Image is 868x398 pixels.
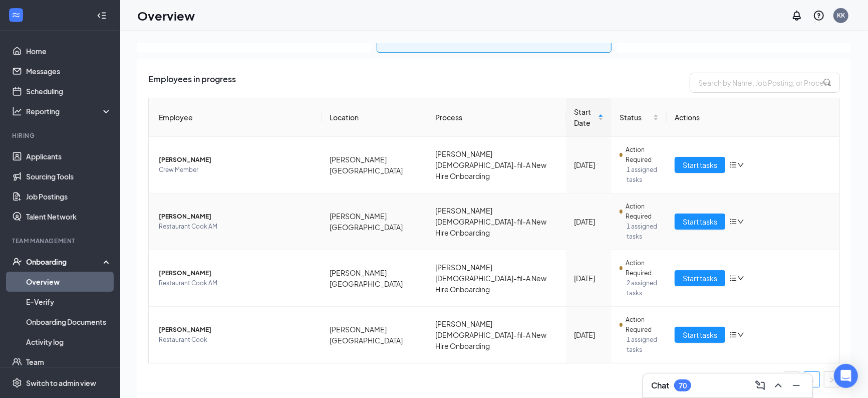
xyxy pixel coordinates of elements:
[574,159,604,170] div: [DATE]
[813,10,825,22] svg: QuestionInfo
[683,216,717,227] span: Start tasks
[675,214,725,230] button: Start tasks
[804,372,819,387] a: 1
[729,331,737,339] span: bars
[737,331,744,338] span: down
[837,11,845,20] div: KK
[26,292,112,312] a: E-Verify
[322,307,427,363] td: [PERSON_NAME][GEOGRAPHIC_DATA]
[627,165,659,185] span: 1 assigned tasks
[137,7,195,24] h1: Overview
[675,157,725,173] button: Start tasks
[667,98,839,137] th: Actions
[322,98,427,137] th: Location
[737,275,744,282] span: down
[26,332,112,352] a: Activity log
[26,81,112,101] a: Scheduling
[12,106,22,116] svg: Analysis
[26,352,112,372] a: Team
[159,278,314,288] span: Restaurant Cook AM
[159,222,314,232] span: Restaurant Cook AM
[770,377,786,393] button: ChevronUp
[752,377,768,393] button: ComposeMessage
[26,41,112,61] a: Home
[159,268,314,278] span: [PERSON_NAME]
[627,278,659,298] span: 2 assigned tasks
[159,212,314,222] span: [PERSON_NAME]
[427,250,566,307] td: [PERSON_NAME][DEMOGRAPHIC_DATA]-fil-A New Hire Onboarding
[11,10,21,20] svg: WorkstreamLogo
[97,11,107,21] svg: Collapse
[26,61,112,81] a: Messages
[574,273,604,284] div: [DATE]
[675,270,725,286] button: Start tasks
[427,193,566,250] td: [PERSON_NAME][DEMOGRAPHIC_DATA]-fil-A New Hire Onboarding
[626,315,659,335] span: Action Required
[26,378,96,388] div: Switch to admin view
[322,250,427,307] td: [PERSON_NAME][GEOGRAPHIC_DATA]
[627,335,659,355] span: 1 assigned tasks
[574,216,604,227] div: [DATE]
[322,137,427,193] td: [PERSON_NAME][GEOGRAPHIC_DATA]
[754,379,766,391] svg: ComposeMessage
[737,161,744,168] span: down
[790,379,802,391] svg: Minimize
[626,202,659,222] span: Action Required
[683,329,717,340] span: Start tasks
[26,106,112,116] div: Reporting
[574,329,604,340] div: [DATE]
[675,327,725,343] button: Start tasks
[729,161,737,169] span: bars
[12,131,110,140] div: Hiring
[148,73,236,93] span: Employees in progress
[626,145,659,165] span: Action Required
[612,98,667,137] th: Status
[626,258,659,278] span: Action Required
[427,307,566,363] td: [PERSON_NAME][DEMOGRAPHIC_DATA]-fil-A New Hire Onboarding
[627,222,659,242] span: 1 assigned tasks
[26,146,112,166] a: Applicants
[829,377,835,383] span: right
[784,371,800,387] button: left
[729,274,737,282] span: bars
[620,112,651,123] span: Status
[679,381,687,390] div: 70
[149,98,322,137] th: Employee
[159,325,314,335] span: [PERSON_NAME]
[729,218,737,226] span: bars
[26,272,112,292] a: Overview
[159,165,314,175] span: Crew Member
[427,137,566,193] td: [PERSON_NAME][DEMOGRAPHIC_DATA]-fil-A New Hire Onboarding
[737,218,744,225] span: down
[772,379,784,391] svg: ChevronUp
[159,335,314,345] span: Restaurant Cook
[12,378,22,388] svg: Settings
[834,364,858,388] div: Open Intercom Messenger
[159,155,314,165] span: [PERSON_NAME]
[804,371,820,387] li: 1
[683,273,717,284] span: Start tasks
[12,257,22,267] svg: UserCheck
[683,159,717,170] span: Start tasks
[26,166,112,186] a: Sourcing Tools
[26,257,103,267] div: Onboarding
[26,312,112,332] a: Onboarding Documents
[791,10,803,22] svg: Notifications
[690,73,840,93] input: Search by Name, Job Posting, or Process
[824,371,840,387] button: right
[26,207,112,227] a: Talent Network
[784,371,800,387] li: Previous Page
[574,106,596,128] span: Start Date
[12,237,110,245] div: Team Management
[824,371,840,387] li: Next Page
[651,380,669,391] h3: Chat
[788,377,804,393] button: Minimize
[26,186,112,207] a: Job Postings
[322,193,427,250] td: [PERSON_NAME][GEOGRAPHIC_DATA]
[427,98,566,137] th: Process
